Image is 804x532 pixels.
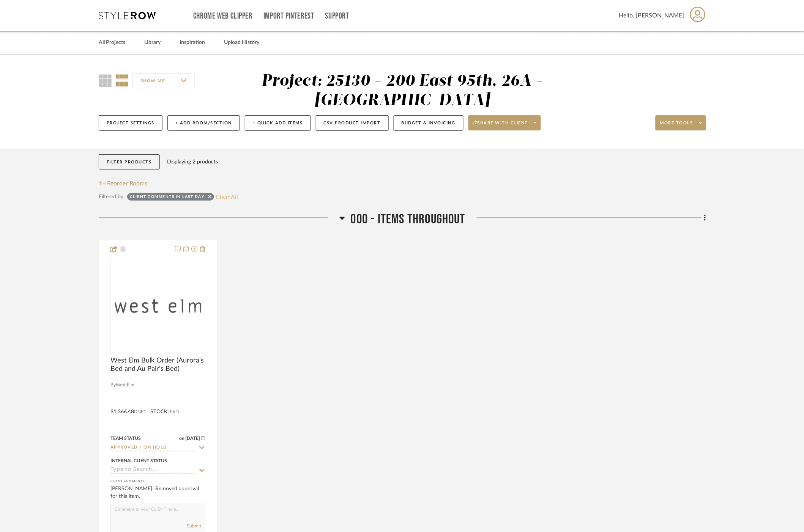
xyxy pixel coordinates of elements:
[660,120,693,132] span: More tools
[167,154,218,169] div: Displaying 2 products
[394,115,463,131] button: Budget & Invoicing
[180,38,205,48] a: Inspiration
[180,436,185,441] span: on
[216,192,238,202] button: Clear All
[99,154,160,170] button: Filter Products
[99,38,125,48] a: All Projects
[325,13,349,19] a: Support
[110,485,205,501] div: [PERSON_NAME]: Removed approval for this item.
[110,381,116,389] span: By
[99,193,123,201] div: Filtered by
[110,467,196,474] input: Type to Search…
[167,115,240,131] button: + Add Room/Section
[468,115,541,130] button: Share with client
[107,179,148,188] span: Reorder Rooms
[245,115,311,131] button: + Quick Add Items
[116,381,134,389] span: West Elm
[316,115,389,131] button: CSV Product Import
[110,356,205,373] span: West Elm Bulk Order (Aurora's Bed and Au Pair's Bed)
[110,444,196,452] input: Type to Search…
[656,115,706,130] button: More tools
[193,13,252,19] a: Chrome Web Clipper
[144,38,161,48] a: Library
[99,179,148,188] button: Reorder Rooms
[262,73,543,108] div: Project: 25130 - 200 East 95th, 26A - [GEOGRAPHIC_DATA]
[110,435,141,442] div: Team Status
[263,13,314,19] a: Import Pinterest
[351,211,465,228] span: 000 - ITEMS THROUGHOUT
[99,115,162,131] button: Project Settings
[473,120,528,132] span: Share with client
[224,38,259,48] a: Upload History
[187,523,201,530] button: Submit
[111,280,205,332] img: West Elm Bulk Order (Aurora's Bed and Au Pair's Bed)
[110,458,167,465] div: Internal Client Status
[619,11,684,20] span: Hello, [PERSON_NAME]
[185,436,201,441] span: [DATE]
[130,194,205,202] div: Client Comments in last day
